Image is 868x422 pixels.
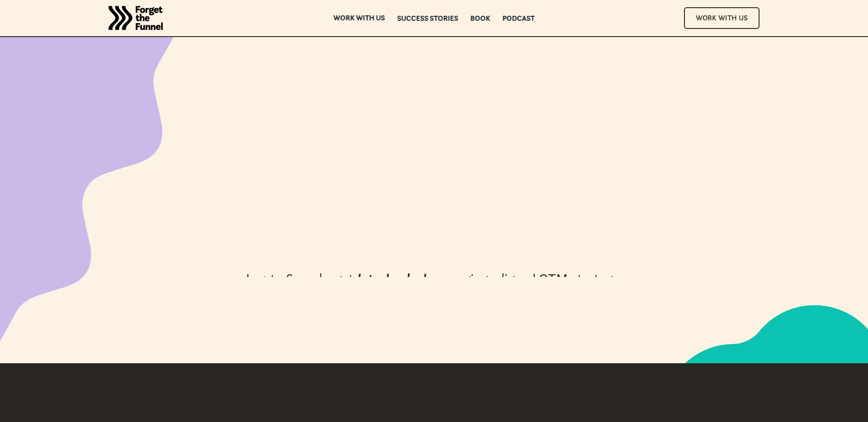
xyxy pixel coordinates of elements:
a: Work with us [334,15,385,21]
a: Success Stories [397,15,458,21]
div: In 4 to 6 weeks get messaging, aligned GTM strategy, and a to move forward with confidence. [242,270,626,306]
em: data-backed [354,270,426,287]
div: Work with us [334,14,385,21]
a: Book [471,15,491,21]
a: Work With Us [684,7,759,28]
a: Podcast [503,15,535,21]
